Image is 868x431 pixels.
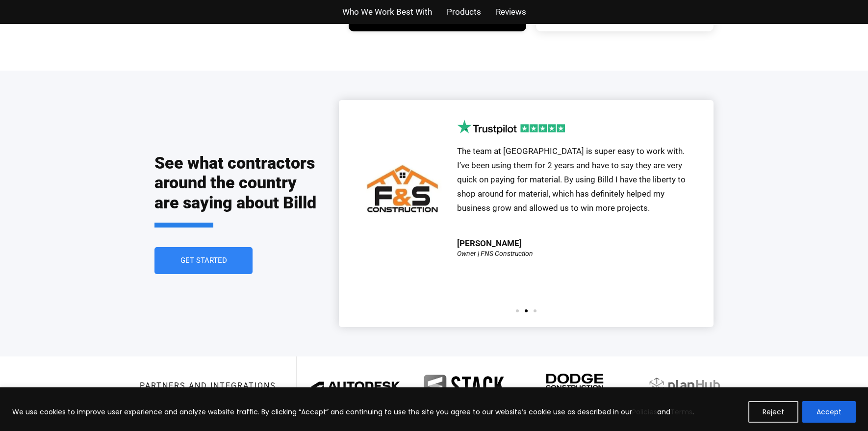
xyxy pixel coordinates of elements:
span: Learn more [363,17,401,24]
a: Reviews [496,5,526,19]
button: Reject [748,401,798,423]
span: Go to slide 3 [534,309,536,312]
span: The team at [GEOGRAPHIC_DATA] is super easy to work with. I’ve been using them for 2 years and ha... [457,146,686,213]
span: Get Started [180,257,227,264]
a: Get Started [154,247,253,274]
a: Learn more [551,17,699,24]
div: Owner | FNS Construction [457,250,533,257]
button: Accept [802,401,856,423]
a: Terms [670,407,692,417]
span: Go to slide 1 [516,309,519,312]
a: Policies [632,407,657,417]
p: We use cookies to improve user experience and analyze website traffic. By clicking “Accept” and c... [12,406,694,418]
span: Learn more [551,17,588,24]
h2: See what contractors around the country are saying about Billd [154,153,319,228]
div: [PERSON_NAME] [457,239,522,248]
a: Products [447,5,481,19]
h3: Partners and integrations [140,382,276,390]
div: 2 / 3 [354,120,699,299]
a: Who We Work Best With [342,5,432,19]
span: Go to slide 2 [525,309,528,312]
a: Learn more [363,17,511,24]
